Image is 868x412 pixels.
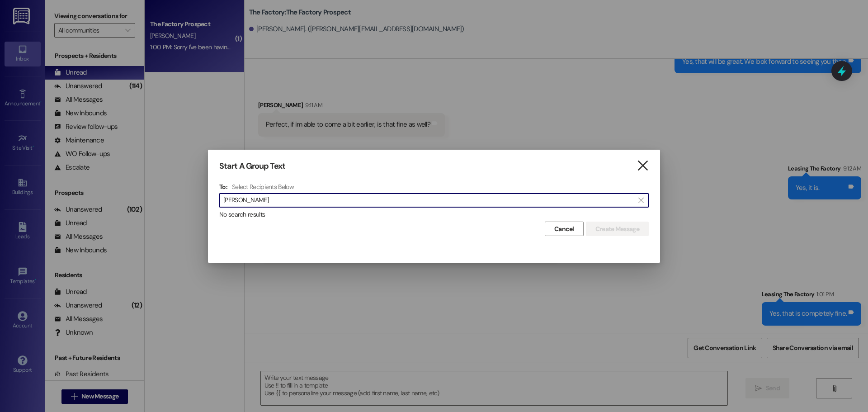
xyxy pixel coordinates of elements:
h4: Select Recipients Below [232,183,294,191]
span: Create Message [595,224,639,234]
button: Create Message [586,222,649,236]
button: Cancel [545,222,584,236]
h3: Start A Group Text [219,161,285,171]
i:  [637,161,649,170]
i:  [638,197,643,204]
div: No search results [219,210,649,219]
span: Cancel [554,224,574,234]
input: Search for any contact or apartment [223,194,634,207]
button: Clear text [634,194,648,207]
h3: To: [219,183,227,191]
